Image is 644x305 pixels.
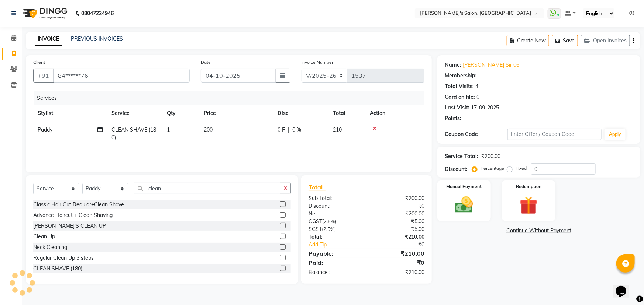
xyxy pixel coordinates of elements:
[167,126,170,133] span: 1
[366,225,430,233] div: ₹5.00
[445,130,507,138] div: Coupon Code
[303,249,366,258] div: Payable:
[33,265,82,273] div: CLEAN SHAVE (180)
[278,126,285,134] span: 0 F
[445,165,468,173] div: Discount:
[507,129,602,140] input: Enter Offer / Coupon Code
[288,126,289,134] span: |
[475,83,478,90] div: 4
[328,105,365,122] th: Total
[33,105,107,122] th: Stylist
[303,258,366,267] div: Paid:
[445,83,474,90] div: Total Visits:
[481,165,504,172] label: Percentage
[445,115,461,122] div: Points:
[303,269,366,276] div: Balance :
[450,194,479,215] img: _cash.svg
[303,233,366,241] div: Total:
[38,126,52,133] span: Paddy
[552,35,578,46] button: Save
[302,59,334,66] label: Invoice Number
[309,218,322,225] span: CGST
[33,243,67,251] div: Neck Cleaning
[366,258,430,267] div: ₹0
[445,104,469,112] div: Last Visit:
[366,210,430,218] div: ₹200.00
[35,32,62,46] a: INVOICE
[33,201,124,208] div: Classic Hair Cut Regular+Clean Shave
[516,165,527,172] label: Fixed
[333,126,342,133] span: 210
[303,218,366,225] div: ( )
[201,59,211,66] label: Date
[366,233,430,241] div: ₹210.00
[481,152,500,160] div: ₹200.00
[204,126,213,133] span: 200
[303,225,366,233] div: ( )
[309,226,322,232] span: SGST
[366,269,430,276] div: ₹210.00
[463,61,519,69] a: [PERSON_NAME] Sir 06
[199,105,273,122] th: Price
[292,126,301,134] span: 0 %
[33,222,106,230] div: [PERSON_NAME]'S CLEAN UP
[377,241,430,249] div: ₹0
[33,211,113,219] div: Advance Haircut + Clean Shaving
[445,72,477,80] div: Membership:
[134,183,280,194] input: Search or Scan
[516,183,541,190] label: Redemption
[71,35,123,42] a: PREVIOUS INVOICES
[309,183,326,191] span: Total
[439,227,639,235] a: Continue Without Payment
[303,241,377,249] a: Add Tip
[19,3,69,24] img: logo
[53,69,190,83] input: Search by Name/Mobile/Email/Code
[324,218,335,224] span: 2.5%
[514,194,543,217] img: _gift.svg
[445,61,461,69] div: Name:
[366,249,430,258] div: ₹210.00
[273,105,328,122] th: Disc
[445,93,475,101] div: Card on file:
[446,183,482,190] label: Manual Payment
[33,69,54,83] button: +91
[581,35,630,46] button: Open Invoices
[303,202,366,210] div: Discount:
[111,126,156,141] span: CLEAN SHAVE (180)
[81,3,114,24] b: 08047224946
[365,105,424,122] th: Action
[471,104,499,112] div: 17-09-2025
[33,59,45,66] label: Client
[323,226,334,232] span: 2.5%
[366,218,430,225] div: ₹5.00
[476,93,479,101] div: 0
[162,105,199,122] th: Qty
[33,233,55,241] div: Clean Up
[605,129,626,140] button: Apply
[366,202,430,210] div: ₹0
[33,254,94,262] div: Regular Clean Up 3 steps
[366,194,430,202] div: ₹200.00
[507,35,549,46] button: Create New
[613,276,637,298] iframe: chat widget
[445,152,478,160] div: Service Total:
[303,194,366,202] div: Sub Total:
[303,210,366,218] div: Net:
[107,105,162,122] th: Service
[34,91,430,105] div: Services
